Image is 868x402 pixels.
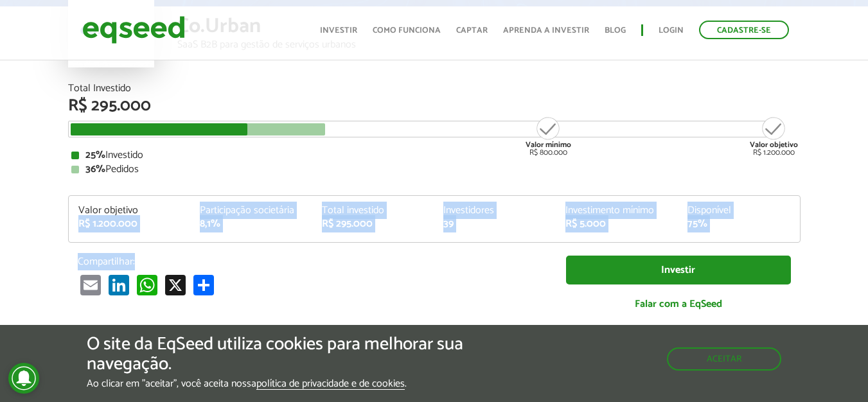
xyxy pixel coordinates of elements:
button: Aceitar [667,347,781,371]
div: R$ 1.200.000 [750,116,798,157]
div: Investimento mínimo [565,205,668,216]
a: Falar com a EqSeed [566,291,791,317]
div: Pedidos [71,164,797,175]
strong: Valor mínimo [526,139,571,151]
div: R$ 1.200.000 [78,219,181,229]
div: Total Investido [68,83,801,94]
div: 75% [687,219,790,229]
div: Valor objetivo [78,205,181,216]
a: X [163,274,188,295]
a: Aprenda a investir [503,26,589,35]
a: Blog [605,26,626,35]
p: Ao clicar em "aceitar", você aceita nossa . [87,378,503,390]
div: Participação societária [200,205,303,216]
div: R$ 800.000 [524,116,572,157]
strong: Valor objetivo [750,139,798,151]
a: política de privacidade e de cookies [256,379,405,390]
img: EqSeed [82,13,185,47]
div: R$ 295.000 [322,219,425,229]
a: LinkedIn [106,274,132,295]
div: R$ 5.000 [565,219,668,229]
a: Como funciona [373,26,441,35]
p: Compartilhar: [78,256,547,268]
div: 8,1% [200,219,303,229]
a: Cadastre-se [699,21,789,39]
div: Disponível [687,205,790,216]
a: Email [78,274,103,295]
div: Investido [71,150,797,161]
a: Investir [566,256,791,284]
a: Compartilhar [191,274,217,295]
a: Captar [456,26,488,35]
strong: 36% [85,161,105,178]
div: 39 [443,219,546,229]
a: WhatsApp [134,274,160,295]
div: Investidores [443,205,546,216]
a: Investir [320,26,357,35]
a: Login [659,26,684,35]
h5: O site da EqSeed utiliza cookies para melhorar sua navegação. [87,335,503,374]
strong: 25% [85,146,105,164]
div: Total investido [322,205,425,216]
div: R$ 295.000 [68,98,801,114]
